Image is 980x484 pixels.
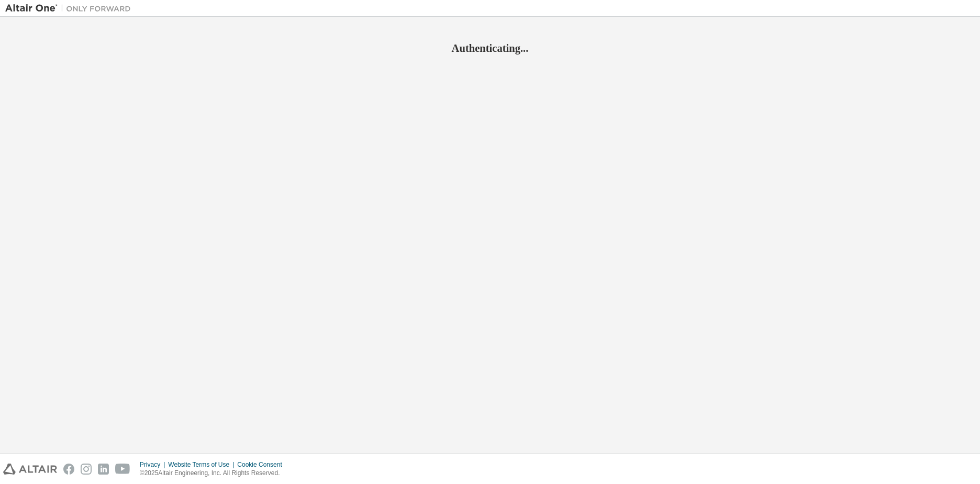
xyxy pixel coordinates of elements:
p: © 2025 Altair Engineering, Inc. All Rights Reserved. [140,469,288,478]
img: altair_logo.svg [3,464,57,475]
h2: Authenticating... [5,41,975,55]
div: Website Terms of Use [168,460,237,469]
div: Privacy [140,460,168,469]
img: linkedin.svg [98,464,109,475]
img: facebook.svg [63,464,74,475]
img: Altair One [5,3,136,14]
div: Cookie Consent [237,460,288,469]
img: instagram.svg [81,464,92,475]
img: youtube.svg [115,464,130,475]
